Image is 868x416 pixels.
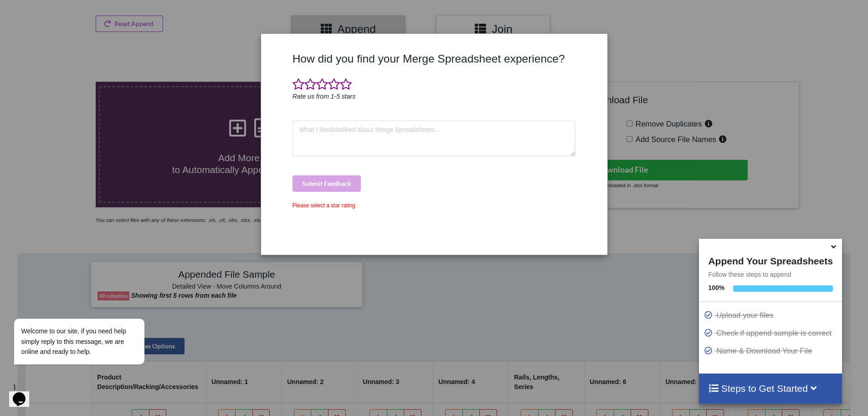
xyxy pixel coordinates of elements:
p: Upload your files [704,310,839,321]
div: Please select a star rating [293,201,576,210]
h4: Append Your Spreadsheets [699,253,842,267]
h4: Steps to Get Started [708,383,832,394]
iframe: chat widget [9,236,173,375]
p: Name & Download Your File [704,345,839,357]
i: Rate us from 1-5 stars [293,93,356,100]
iframe: chat widget [9,379,38,407]
h3: How did you find your Merge Spreadsheet experience? [293,52,576,65]
p: Check if append sample is correct [704,327,839,339]
p: Follow these steps to append [699,270,842,279]
b: 100 % [708,284,724,291]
